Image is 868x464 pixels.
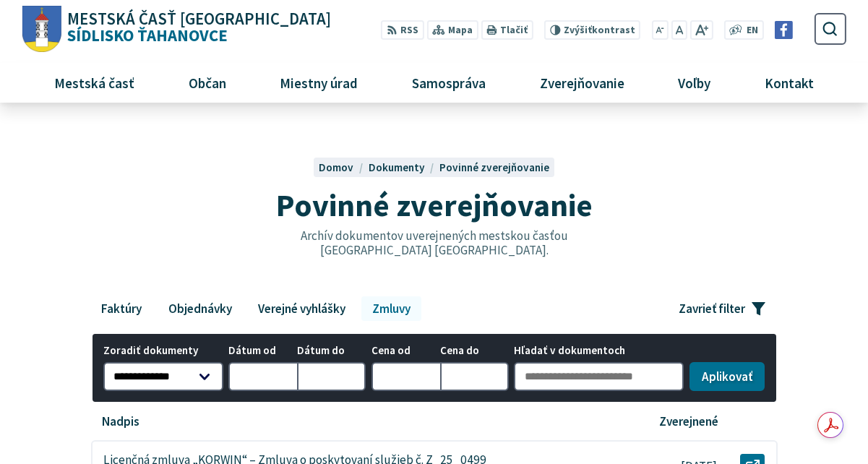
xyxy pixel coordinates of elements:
button: Zavrieť filter [668,296,777,321]
span: EN [747,23,758,38]
p: Archív dokumentov uverejnených mestskou časťou [GEOGRAPHIC_DATA] [GEOGRAPHIC_DATA]. [270,228,599,258]
a: EN [742,23,762,38]
input: Hľadať v dokumentoch [514,362,684,391]
a: Miestny úrad [259,63,379,102]
span: Občan [183,63,231,102]
span: Povinné zverejňovanie [276,185,593,225]
span: Dátum od [228,345,297,357]
a: Objednávky [158,296,242,321]
a: Mapa [426,20,478,40]
a: Voľby [656,63,731,102]
select: Zoradiť dokumenty [103,362,223,391]
span: Mestská časť [49,63,140,102]
span: Zoradiť dokumenty [103,345,223,357]
span: Zvýšiť [564,24,592,36]
img: Prejsť na domovskú stránku [22,6,61,53]
a: Samospráva [390,63,507,102]
span: Kontakt [759,63,819,102]
a: Kontakt [743,63,835,102]
a: Verejné vyhlášky [248,296,356,321]
span: Zverejňovanie [534,63,629,102]
span: Cena do [440,345,509,357]
span: Dokumenty [369,160,425,174]
span: Mapa [448,23,473,38]
input: Dátum od [228,362,297,391]
button: Nastaviť pôvodnú veľkosť písma [671,20,687,40]
span: Tlačiť [500,25,528,36]
span: Mestská časť [GEOGRAPHIC_DATA] [67,11,331,27]
span: kontrast [564,25,635,36]
span: RSS [400,23,418,38]
a: Domov [319,160,368,174]
a: RSS [381,20,424,40]
img: Prejsť na Facebook stránku [775,21,793,39]
button: Aplikovať [689,362,765,391]
button: Tlačiť [481,20,533,40]
span: Sídlisko Ťahanovce [61,11,331,44]
input: Dátum do [297,362,366,391]
span: Voľby [673,63,716,102]
p: Zverejnené [659,414,718,429]
a: Zmluvy [361,296,421,321]
a: Povinné zverejňovanie [439,160,549,174]
span: Zavrieť filter [679,301,745,317]
a: Občan [167,63,247,102]
span: Domov [319,160,353,174]
a: Logo Sídlisko Ťahanovce, prejsť na domovskú stránku. [22,6,330,53]
span: Dátum do [297,345,366,357]
span: Cena od [371,345,440,357]
input: Cena od [371,362,440,391]
a: Dokumenty [369,160,439,174]
span: Samospráva [406,63,491,102]
input: Cena do [440,362,509,391]
a: Faktúry [91,296,152,321]
span: Hľadať v dokumentoch [514,345,684,357]
button: Zmenšiť veľkosť písma [652,20,669,40]
button: Zvýšiťkontrast [544,20,640,40]
span: Miestny úrad [275,63,364,102]
a: Mestská časť [33,63,156,102]
p: Nadpis [102,414,139,429]
button: Zväčšiť veľkosť písma [690,20,713,40]
a: Zverejňovanie [518,63,645,102]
